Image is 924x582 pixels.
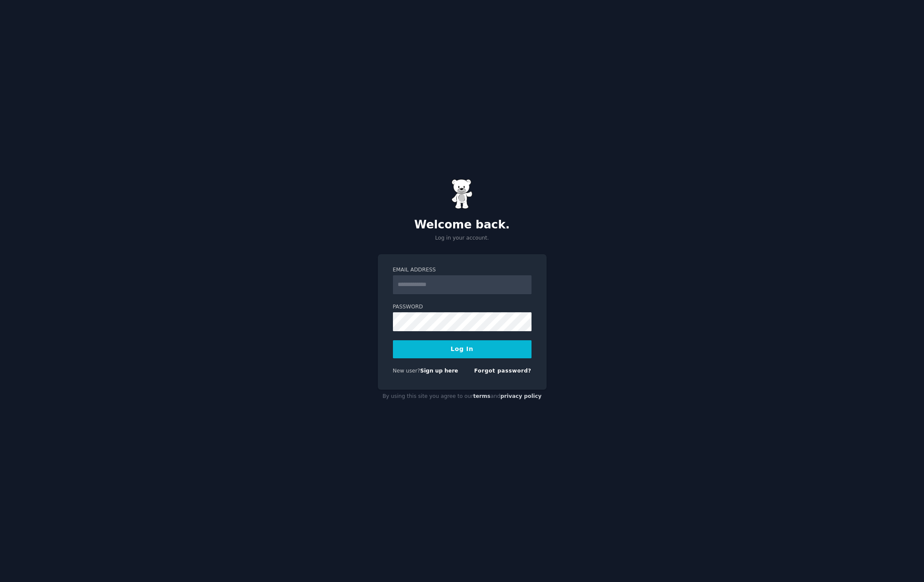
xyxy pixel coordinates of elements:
a: privacy policy [501,393,542,399]
p: Log in your account. [378,234,547,242]
img: Gummy Bear [451,179,473,209]
div: By using this site you agree to our and [378,390,547,403]
label: Password [393,303,532,311]
label: Email Address [393,266,532,274]
h2: Welcome back. [378,218,547,232]
a: Forgot password? [474,368,532,374]
button: Log In [393,340,532,358]
a: terms [473,393,490,399]
a: Sign up here [420,368,458,374]
span: New user? [393,368,420,374]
